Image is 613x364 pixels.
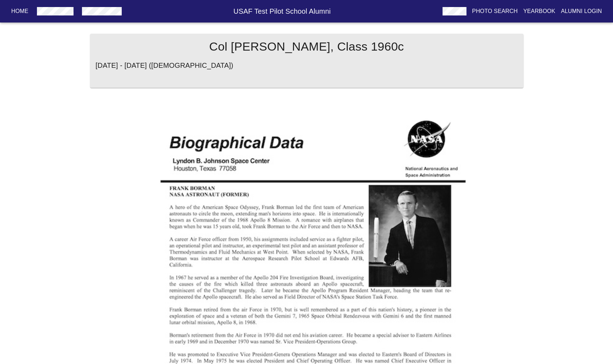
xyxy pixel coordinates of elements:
[523,7,555,15] p: Yearbook
[11,7,28,15] p: Home
[558,5,605,18] button: Alumni Login
[520,5,558,18] button: Yearbook
[124,6,440,17] h6: USAF Test Pilot School Alumni
[472,7,518,15] p: Photo Search
[96,60,234,71] h6: [DATE] - [DATE] ([DEMOGRAPHIC_DATA])
[469,5,521,18] button: Photo Search
[209,39,404,54] h4: Col [PERSON_NAME], Class 1960c
[561,7,602,15] p: Alumni Login
[8,5,31,18] button: Home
